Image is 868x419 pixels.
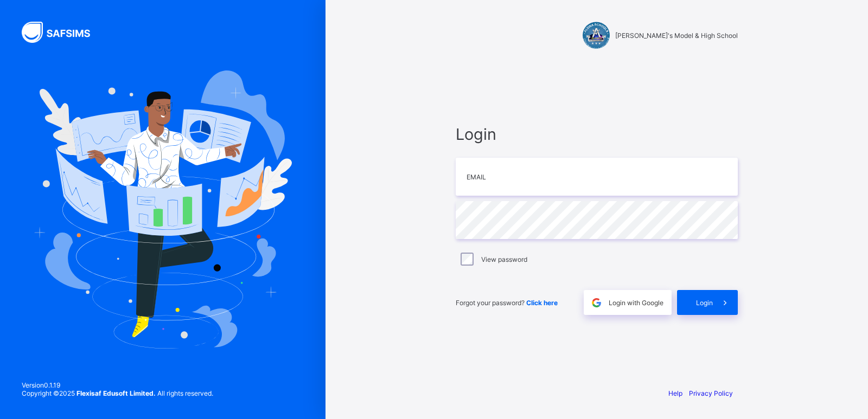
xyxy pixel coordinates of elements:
span: [PERSON_NAME]'s Model & High School [615,31,738,40]
span: Version 0.1.19 [22,381,213,389]
strong: Flexisaf Edusoft Limited. [76,389,156,397]
label: View password [481,255,527,263]
a: Help [668,389,682,397]
img: google.396cfc9801f0270233282035f929180a.svg [590,296,603,309]
img: Hero Image [34,70,292,348]
img: SAFSIMS Logo [22,22,103,43]
span: Login with Google [609,299,663,307]
a: Privacy Policy [689,389,733,397]
a: Click here [526,299,558,307]
span: Forgot your password? [456,299,558,307]
span: Login [456,125,738,144]
span: Login [696,299,713,307]
span: Copyright © 2025 All rights reserved. [22,389,213,397]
